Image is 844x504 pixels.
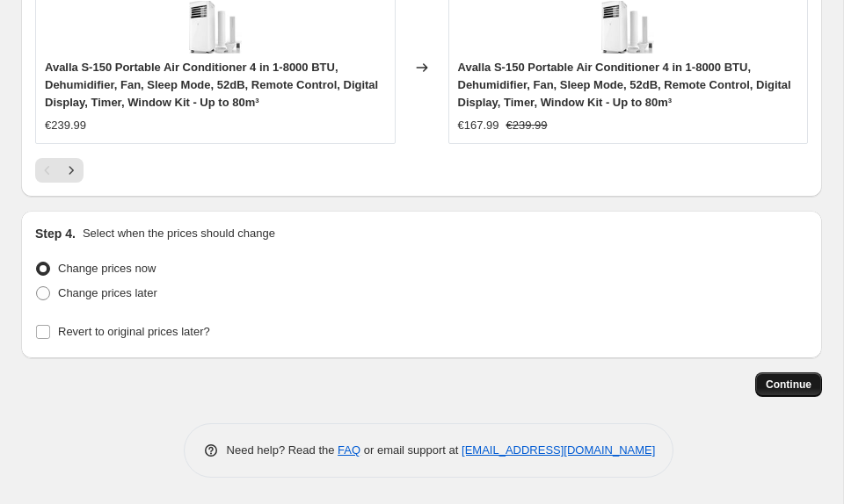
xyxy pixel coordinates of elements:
[766,378,811,392] span: Continue
[83,225,275,242] p: Select when the prices should change
[58,262,156,275] span: Change prices now
[360,443,462,457] span: or email support at
[58,286,157,299] span: Change prices later
[227,443,338,457] span: Need help? Read the
[506,117,548,134] strike: €239.99
[58,325,210,338] span: Revert to original prices later?
[45,61,378,109] span: Avalla S-150 Portable Air Conditioner 4 in 1-8000 BTU, Dehumidifier, Fan, Sleep Mode, 52dB, Remot...
[462,443,655,457] a: [EMAIL_ADDRESS][DOMAIN_NAME]
[601,1,654,54] img: 71eJOhI3eTL._AC_SL1500_80x.jpg
[45,117,86,134] div: €239.99
[458,117,499,134] div: €167.99
[338,443,360,457] a: FAQ
[35,158,84,183] nav: Pagination
[189,1,242,54] img: 71eJOhI3eTL._AC_SL1500_80x.jpg
[755,372,822,397] button: Continue
[59,158,84,183] button: Next
[458,61,791,109] span: Avalla S-150 Portable Air Conditioner 4 in 1-8000 BTU, Dehumidifier, Fan, Sleep Mode, 52dB, Remot...
[35,225,76,242] h2: Step 4.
